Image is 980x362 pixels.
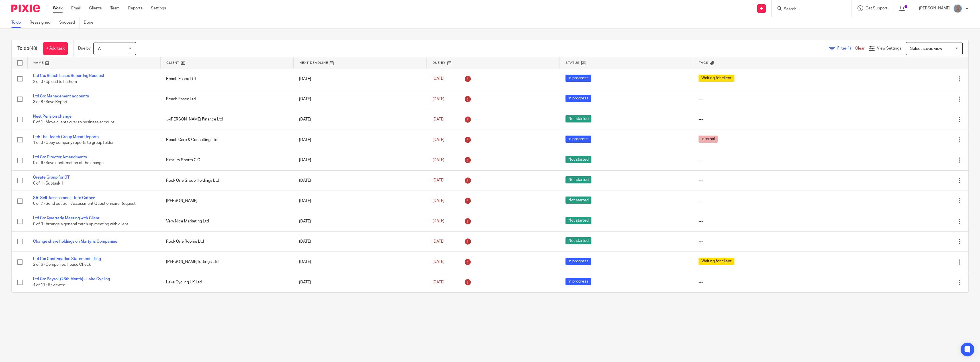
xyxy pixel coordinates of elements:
span: [DATE] [432,219,444,223]
td: J-[PERSON_NAME] Finance Ltd [160,109,293,130]
a: Ltd: The Reach Group Mgmt Reports [33,135,99,139]
div: --- [699,198,830,204]
a: Ltd Co: Quarterly Meeting with Client [33,216,99,220]
a: Create Group for CT [33,175,70,179]
span: 4 of 11 · Reviewed [33,283,65,287]
a: SA: Self-Assessment - Info Gather [33,196,95,200]
span: [DATE] [432,138,444,142]
h1: To do [17,46,37,52]
a: Change share holdings on Martyns Companies [33,240,117,244]
a: Done [84,17,98,28]
a: Snoozed [59,17,79,28]
span: Waiting for client [699,258,734,265]
a: Clients [89,5,102,11]
p: [PERSON_NAME] [919,5,950,11]
span: Select saved view [910,47,942,51]
span: Not started [565,237,591,244]
input: Search [783,7,834,12]
td: [DATE] [293,170,426,191]
span: Not started [565,176,591,183]
span: [DATE] [432,280,444,284]
a: + Add task [43,42,68,55]
div: --- [699,96,830,102]
div: --- [699,239,830,244]
td: Rock One Group Holdings Ltd [160,170,293,191]
td: [DATE] [293,293,426,313]
td: Very Nice Marketing Ltd [160,211,293,231]
a: Work [53,5,63,11]
span: 0 of 1 · Subtask 1 [33,181,63,185]
span: All [98,47,102,51]
span: 2 of 3 · Upload to Fathom [33,80,77,84]
span: In progress [565,136,591,143]
span: 3 of 8 · Save Report [33,100,68,104]
span: 0 of 6 · Save confirmation of the change [33,161,104,165]
span: [DATE] [432,240,444,244]
span: [DATE] [432,97,444,101]
a: Ltd Co: Payroll (26th Month) - Lake Cycling [33,277,110,281]
span: 0 of 3 · Arrange a general catch up meeting with client [33,222,128,226]
a: To do [11,17,25,28]
a: Settings [151,5,166,11]
td: Reach Essex Ltd [160,69,293,89]
div: --- [699,116,830,122]
td: [DATE] [293,252,426,272]
a: Email [71,5,81,11]
a: Ltd Co: Reach Essex Reporting Request [33,74,104,78]
span: [DATE] [432,260,444,264]
td: [DATE] [293,272,426,292]
td: [DATE] [293,109,426,130]
a: Ltd Co: Confirmation Statement Filing [33,257,101,261]
td: First Try Sports CIC [160,150,293,170]
span: Filter [837,46,855,50]
p: Due by [78,46,91,51]
span: In progress [565,95,591,102]
div: --- [699,157,830,163]
td: Reach Essex Ltd [160,89,293,109]
span: 1 of 3 · Copy company reports to group folder [33,141,114,145]
span: Get Support [865,6,887,10]
a: Nest Pension change [33,114,72,118]
span: 2 of 6 · Companies House Check [33,263,91,267]
span: In progress [565,75,591,82]
div: --- [699,279,830,285]
td: Reach Care & Consulting Ltd [160,130,293,150]
a: Team [110,5,120,11]
img: James%20Headshot.png [953,4,962,13]
a: Clear [855,46,865,50]
span: (48) [29,46,37,51]
td: Lake Cycling UK Ltd [160,272,293,292]
a: Reports [128,5,142,11]
div: --- [699,218,830,224]
span: Internal [699,136,718,143]
span: In progress [565,258,591,265]
td: Catering Connection Ltd [160,293,293,313]
td: [DATE] [293,150,426,170]
span: [DATE] [432,77,444,81]
span: Not started [565,197,591,204]
span: Tags [699,61,709,64]
img: Pixie [11,5,40,12]
span: [DATE] [432,158,444,162]
span: Waiting for client [699,75,734,82]
div: --- [699,178,830,183]
span: [DATE] [432,179,444,183]
span: 0 of 7 · Send out Self-Assessment Questionnaire Request [33,202,136,206]
span: Not started [565,115,591,122]
td: Rock One Rooms Ltd [160,231,293,251]
td: [DATE] [293,231,426,251]
td: [PERSON_NAME] [160,191,293,211]
span: Not started [565,217,591,224]
a: Ltd Co: Director Amendments [33,155,87,159]
td: [DATE] [293,191,426,211]
a: Reassigned [30,17,55,28]
span: View Settings [877,46,901,50]
td: [DATE] [293,130,426,150]
span: 0 of 1 · Move clients over to business account [33,120,114,124]
span: Not started [565,156,591,163]
span: [DATE] [432,117,444,121]
span: In progress [565,278,591,285]
td: [DATE] [293,89,426,109]
td: [DATE] [293,211,426,231]
td: [DATE] [293,69,426,89]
